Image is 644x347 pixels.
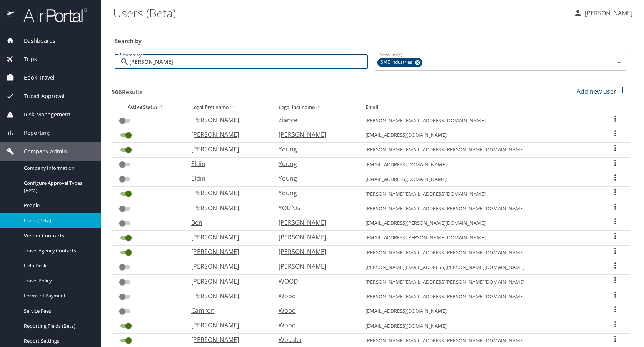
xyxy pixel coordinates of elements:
[14,73,55,82] span: Book Travel
[359,275,600,289] td: [PERSON_NAME][EMAIL_ADDRESS][PERSON_NAME][DOMAIN_NAME]
[577,87,616,96] p: Add new user
[191,203,263,213] p: [PERSON_NAME]
[158,104,165,111] button: sort
[191,247,263,256] p: [PERSON_NAME]
[24,217,92,224] span: Users (Beta)
[14,147,67,156] span: Company Admin
[315,104,322,111] button: sort
[279,232,350,242] p: [PERSON_NAME]
[574,83,630,100] button: Add new user
[377,58,422,67] div: SME Industries
[359,289,600,304] td: [PERSON_NAME][EMAIL_ADDRESS][PERSON_NAME][DOMAIN_NAME]
[359,319,600,333] td: [EMAIL_ADDRESS][DOMAIN_NAME]
[24,164,92,172] span: Company Information
[191,159,263,168] p: Eldin
[279,203,350,213] p: YOUNG
[359,245,600,260] td: [PERSON_NAME][EMAIL_ADDRESS][PERSON_NAME][DOMAIN_NAME]
[359,128,600,143] td: [EMAIL_ADDRESS][DOMAIN_NAME]
[191,144,263,154] p: [PERSON_NAME]
[24,277,92,284] span: Travel Policy
[191,277,263,286] p: [PERSON_NAME]
[279,262,350,271] p: [PERSON_NAME]
[359,113,600,128] td: [PERSON_NAME][EMAIL_ADDRESS][DOMAIN_NAME]
[115,32,627,45] h3: Search by
[24,307,92,315] span: Service Fees
[191,188,263,198] p: [PERSON_NAME]
[279,174,350,183] p: Young
[279,306,350,315] p: Wood
[14,37,55,45] span: Dashboards
[359,157,600,172] td: [EMAIL_ADDRESS][DOMAIN_NAME]
[614,57,624,68] button: Open
[279,218,350,227] p: [PERSON_NAME]
[359,143,600,157] td: [PERSON_NAME][EMAIL_ADDRESS][PERSON_NAME][DOMAIN_NAME]
[24,202,92,209] span: People
[279,144,350,154] p: Young
[191,130,263,139] p: [PERSON_NAME]
[359,172,600,186] td: [EMAIL_ADDRESS][DOMAIN_NAME]
[359,216,600,231] td: [EMAIL_ADDRESS][PERSON_NAME][DOMAIN_NAME]
[191,335,263,344] p: [PERSON_NAME]
[191,262,263,271] p: [PERSON_NAME]
[14,55,37,63] span: Trips
[272,102,360,113] th: Legal last name
[14,92,65,100] span: Travel Approval
[191,306,263,315] p: Camron
[14,129,50,137] span: Reporting
[279,320,350,330] p: Wood
[359,231,600,245] td: [EMAIL_ADDRESS][PERSON_NAME][DOMAIN_NAME]
[359,186,600,201] td: [PERSON_NAME][EMAIL_ADDRESS][DOMAIN_NAME]
[191,115,263,125] p: [PERSON_NAME]
[7,8,15,23] img: icon-airportal.png
[112,102,185,113] th: Active Status
[113,1,567,25] h1: Users (Beta)
[24,179,92,194] span: Configure Approval Types (Beta)
[24,232,92,239] span: Vendor Contracts
[359,201,600,216] td: [PERSON_NAME][EMAIL_ADDRESS][PERSON_NAME][DOMAIN_NAME]
[191,291,263,301] p: [PERSON_NAME]
[24,337,92,345] span: Report Settings
[24,247,92,254] span: Travel Agency Contacts
[185,102,272,113] th: Legal first name
[359,260,600,274] td: [PERSON_NAME][EMAIL_ADDRESS][PERSON_NAME][DOMAIN_NAME]
[359,304,600,319] td: [EMAIL_ADDRESS][DOMAIN_NAME]
[279,277,350,286] p: WOOD
[24,262,92,269] span: Help Desk
[279,247,350,256] p: [PERSON_NAME]
[191,232,263,242] p: [PERSON_NAME]
[279,130,350,139] p: [PERSON_NAME]
[279,335,350,344] p: Wokuka
[279,159,350,168] p: Young
[191,174,263,183] p: Eldin
[279,188,350,198] p: Young
[279,115,350,125] p: Ziance
[191,320,263,330] p: [PERSON_NAME]
[570,6,636,20] button: [PERSON_NAME]
[377,58,417,66] span: SME Industries
[24,322,92,330] span: Reporting Fields (Beta)
[129,55,368,69] input: Search by name or email
[229,104,236,111] button: sort
[191,218,263,227] p: Ben
[279,291,350,301] p: Wood
[112,83,142,96] h3: 566 Results
[582,8,632,18] p: [PERSON_NAME]
[15,8,87,23] img: airportal-logo.png
[24,292,92,299] span: Forms of Payment
[14,110,70,119] span: Risk Management
[359,102,600,113] th: Email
